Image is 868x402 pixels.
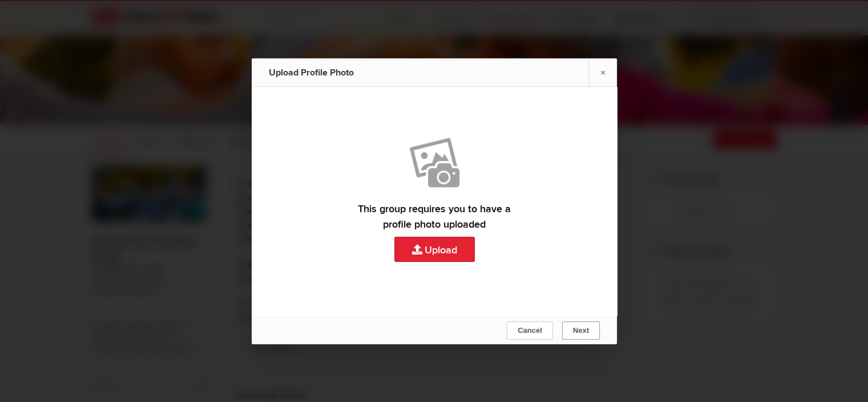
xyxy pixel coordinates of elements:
span: Next [572,326,588,335]
a: × [588,58,617,86]
button: Next [562,321,599,340]
button: Cancel [507,321,553,340]
div: Upload Profile Photo [269,58,394,87]
a: Upload [252,87,617,316]
span: Upload [418,91,450,101]
span: Cancel [518,326,542,335]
